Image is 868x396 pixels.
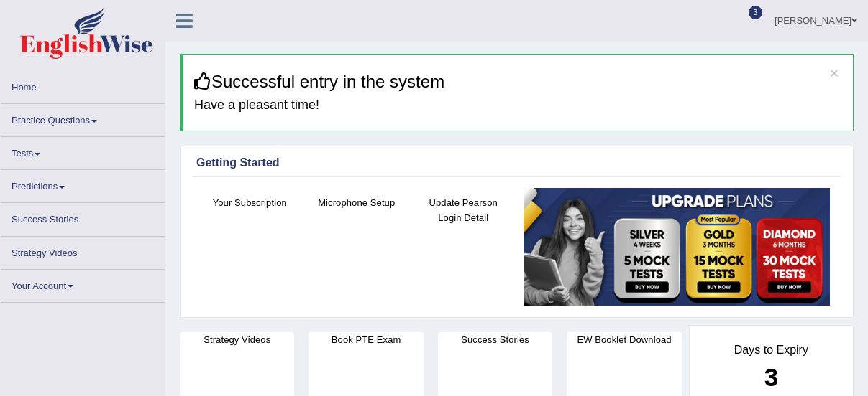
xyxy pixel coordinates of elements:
[1,137,165,165] a: Tests
[749,6,763,19] span: 3
[438,332,552,347] h4: Success Stories
[417,195,509,225] h4: Update Pearson Login Detail
[1,270,165,298] a: Your Account
[196,154,837,171] div: Getting Started
[1,104,165,132] a: Practice Questions
[309,332,423,347] h4: Book PTE Exam
[1,170,165,198] a: Predictions
[1,237,165,265] a: Strategy Videos
[310,195,402,210] h4: Microphone Setup
[204,195,296,210] h4: Your Subscription
[830,65,839,80] button: ×
[1,71,165,99] a: Home
[1,203,165,231] a: Success Stories
[567,332,681,347] h4: EW Booklet Download
[194,72,842,91] h3: Successful entry in the system
[705,344,837,357] h4: Days to Expiry
[764,363,778,391] b: 3
[524,188,830,306] img: small5.jpg
[194,98,842,113] h4: Have a pleasant time!
[180,332,294,347] h4: Strategy Videos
